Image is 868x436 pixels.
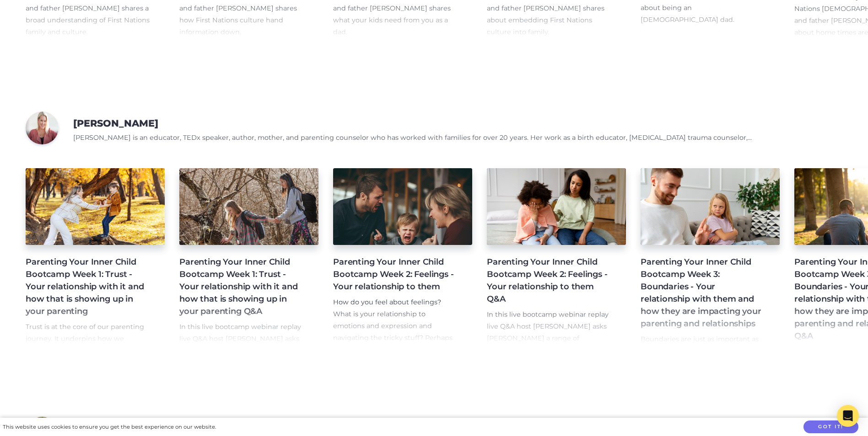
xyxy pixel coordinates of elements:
[26,256,150,318] h4: Parenting Your Inner Child Bootcamp Week 1: Trust - Your relationship with it and how that is sho...
[487,256,611,305] h4: Parenting Your Inner Child Bootcamp Week 2: Feelings - Your relationship to them Q&A
[487,309,611,427] p: In this live bootcamp webinar replay live Q&A host [PERSON_NAME] asks [PERSON_NAME] a range of qu...
[333,168,472,344] a: Parenting Your Inner Child Bootcamp Week 2: Feelings - Your relationship to them How do you feel ...
[641,256,765,330] h4: Parenting Your Inner Child Bootcamp Week 3: Boundaries - Your relationship with them and how they...
[333,297,458,415] p: How do you feel about feelings? What is your relationship to emotions and expression and navigati...
[26,112,59,144] img: b022a201-d155-46de-bc04-394e05b86c88
[837,405,859,427] div: Open Intercom Messenger
[179,321,304,428] p: In this live bootcamp webinar replay live Q&A host [PERSON_NAME] asks [PERSON_NAME] a range of qu...
[641,168,780,344] a: Parenting Your Inner Child Bootcamp Week 3: Boundaries - Your relationship with them and how they...
[487,168,626,344] a: Parenting Your Inner Child Bootcamp Week 2: Feelings - Your relationship to them Q&A In this live...
[179,256,304,318] h4: Parenting Your Inner Child Bootcamp Week 1: Trust - Your relationship with it and how that is sho...
[803,420,858,434] button: Got it!
[73,132,853,144] p: [PERSON_NAME] is an educator, TEDx speaker, author, mother, and parenting counselor who has worke...
[73,118,158,129] h3: [PERSON_NAME]
[179,168,318,344] a: Parenting Your Inner Child Bootcamp Week 1: Trust - Your relationship with it and how that is sho...
[3,422,216,432] div: This website uses cookies to ensure you get the best experience on our website.
[333,256,458,293] h4: Parenting Your Inner Child Bootcamp Week 2: Feelings - Your relationship to them
[26,168,165,344] a: Parenting Your Inner Child Bootcamp Week 1: Trust - Your relationship with it and how that is sho...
